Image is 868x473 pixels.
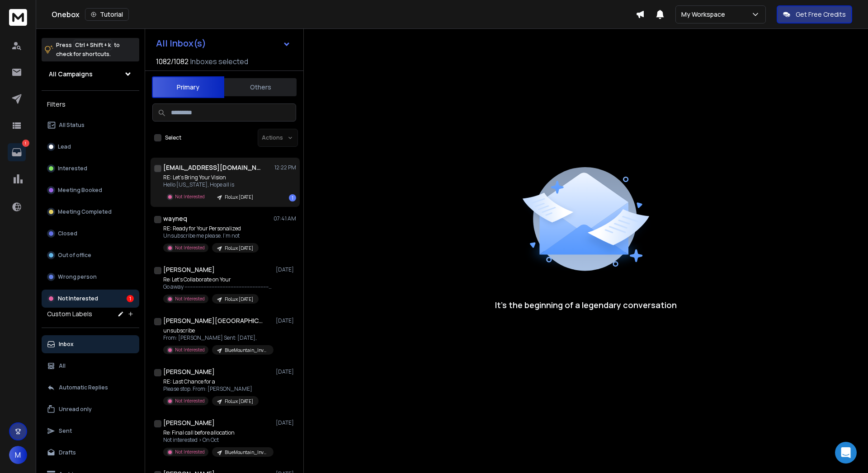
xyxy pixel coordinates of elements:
[152,76,224,98] button: Primary
[163,225,259,232] p: RE: Ready for Your Personalized
[56,41,120,59] p: Press to check for shortcuts.
[149,34,298,52] button: All Inbox(s)
[42,379,139,397] button: Automatic Replies
[59,406,92,413] p: Unread only
[59,362,66,370] p: All
[127,295,134,302] div: 1
[163,163,263,172] h1: [EMAIL_ADDRESS][DOMAIN_NAME]
[42,400,139,418] button: Unread only
[175,449,205,455] p: Not Interested
[495,299,677,311] p: It’s the beginning of a legendary conversation
[8,143,26,161] a: 1
[42,335,139,353] button: Inbox
[225,398,253,405] p: FloLux [DATE]
[225,296,253,303] p: FloLux [DATE]
[163,334,272,342] p: From: [PERSON_NAME] Sent: [DATE],
[163,214,187,223] h1: wayneq
[58,252,91,259] p: Out of office
[225,245,253,252] p: FloLux [DATE]
[59,341,74,348] p: Inbox
[190,56,248,67] h3: Inboxes selected
[42,65,139,83] button: All Campaigns
[276,419,296,426] p: [DATE]
[225,194,253,201] p: FloLux [DATE]
[47,309,92,318] h3: Custom Labels
[58,295,98,302] p: Not Interested
[42,225,139,243] button: Closed
[49,70,93,79] h1: All Campaigns
[163,316,263,325] h1: [PERSON_NAME][GEOGRAPHIC_DATA]
[156,56,189,67] span: 1082 / 1082
[175,398,205,404] p: Not Interested
[42,203,139,221] button: Meeting Completed
[163,429,272,436] p: Re: Final call before allocation
[59,122,85,129] p: All Status
[163,174,259,181] p: RE: Let's Bring Your Vision
[274,164,296,171] p: 12:22 PM
[156,39,206,48] h1: All Inbox(s)
[163,283,272,290] p: Go away -------------------------------------------------------------------------------- From: [P...
[58,143,71,150] p: Lead
[163,367,215,376] h1: [PERSON_NAME]
[42,290,139,308] button: Not Interested1
[175,193,205,200] p: Not Interested
[42,159,139,178] button: Interested
[224,77,297,97] button: Others
[9,446,27,464] button: M
[175,295,205,302] p: Not Interested
[163,436,272,444] p: Not interested > On Oct
[225,449,268,456] p: BlueMountain_Investor_Campaign
[42,268,139,286] button: Wrong person
[58,165,87,172] p: Interested
[163,181,259,188] p: Hello [US_STATE], Hope all is
[276,317,296,324] p: [DATE]
[52,8,636,21] div: Onebox
[165,134,181,141] label: Select
[796,10,846,19] p: Get Free Credits
[58,230,77,237] p: Closed
[42,357,139,375] button: All
[74,40,112,50] span: Ctrl + Shift + k
[42,181,139,199] button: Meeting Booked
[163,276,272,283] p: Re: Let's Collaborate on Your
[163,378,259,385] p: RE: Last Chance for a
[175,347,205,353] p: Not Interested
[274,215,296,222] p: 07:41 AM
[59,427,72,435] p: Sent
[42,422,139,440] button: Sent
[276,368,296,375] p: [DATE]
[59,449,76,456] p: Drafts
[42,246,139,264] button: Out of office
[59,384,108,391] p: Automatic Replies
[276,266,296,273] p: [DATE]
[163,385,259,393] p: Please stop. From: [PERSON_NAME]
[835,442,857,464] div: Open Intercom Messenger
[58,208,112,215] p: Meeting Completed
[58,187,102,194] p: Meeting Booked
[42,444,139,462] button: Drafts
[42,98,139,111] h3: Filters
[225,347,268,354] p: BlueMountain_Investor_Campaign
[175,244,205,251] p: Not Interested
[681,10,729,19] p: My Workspace
[58,273,97,281] p: Wrong person
[22,140,29,147] p: 1
[42,116,139,134] button: All Status
[163,418,215,427] h1: [PERSON_NAME]
[777,5,852,23] button: Get Free Credits
[163,232,259,239] p: Unsubscribe me please. I’m not
[163,265,215,274] h1: [PERSON_NAME]
[289,194,296,201] div: 1
[85,8,129,21] button: Tutorial
[163,327,272,334] p: unsubscribe
[42,138,139,156] button: Lead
